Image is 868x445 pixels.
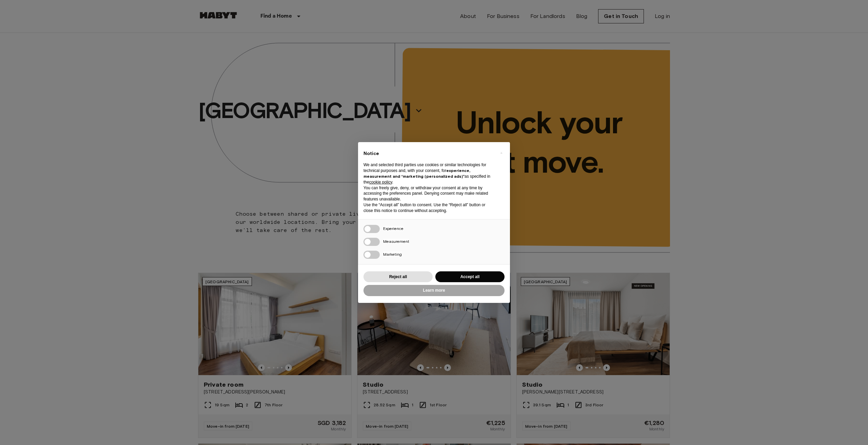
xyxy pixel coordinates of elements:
button: Close this notice [496,148,507,158]
button: Reject all [363,271,433,283]
button: Accept all [435,271,505,283]
strong: experience, measurement and “marketing (personalized ads)” [363,168,470,179]
p: Use the “Accept all” button to consent. Use the “Reject all” button or close this notice to conti... [363,202,494,214]
p: You can freely give, deny, or withdraw your consent at any time by accessing the preferences pane... [363,185,494,202]
h2: Notice [363,150,494,157]
span: Experience [383,226,403,231]
button: Learn more [363,285,505,296]
p: We and selected third parties use cookies or similar technologies for technical purposes and, wit... [363,162,494,185]
span: × [500,149,502,157]
a: cookie policy [369,180,392,185]
span: Marketing [383,252,402,257]
span: Measurement [383,239,409,244]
